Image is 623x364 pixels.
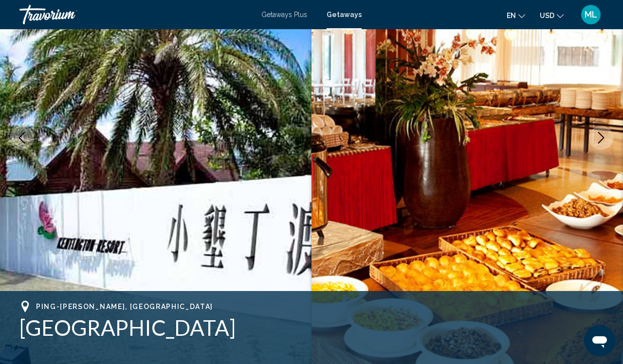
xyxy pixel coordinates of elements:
span: Ping-[PERSON_NAME], [GEOGRAPHIC_DATA] [36,303,213,310]
span: USD [540,12,554,19]
span: ML [585,10,597,19]
a: Getaways [327,11,362,18]
a: Travorium [19,5,252,24]
button: Change currency [540,8,564,22]
span: en [507,12,516,19]
button: Next image [589,126,613,150]
button: Change language [507,8,525,22]
button: Previous image [10,126,34,150]
a: Getaways Plus [261,11,307,18]
h1: [GEOGRAPHIC_DATA] [19,315,604,340]
button: User Menu [578,4,604,25]
iframe: Button to launch messaging window [584,325,615,356]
